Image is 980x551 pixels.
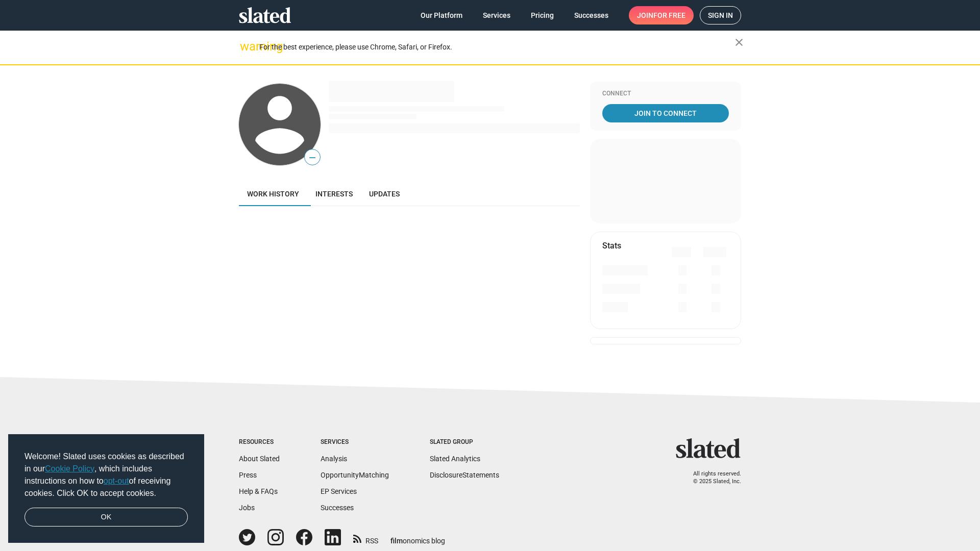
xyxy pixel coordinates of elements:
[602,240,621,251] mat-card-title: Stats
[566,6,617,24] a: Successes
[321,487,357,495] a: EP Services
[653,6,685,24] span: for free
[430,471,499,479] a: DisclosureStatements
[315,190,353,198] span: Interests
[321,471,389,479] a: OpportunityMatching
[321,438,389,446] div: Services
[733,36,745,48] mat-icon: close
[305,151,320,164] span: —
[239,455,280,463] a: About Slated
[240,40,252,53] mat-icon: warning
[321,504,354,512] a: Successes
[239,471,257,479] a: Press
[475,6,519,24] a: Services
[602,90,729,98] div: Connect
[412,6,471,24] a: Our Platform
[430,438,499,446] div: Slated Group
[390,528,445,546] a: filmonomics blog
[574,6,608,24] span: Successes
[24,450,188,499] span: Welcome! Slated uses cookies as described in our , which includes instructions on how to of recei...
[307,182,361,206] a: Interests
[239,487,278,495] a: Help & FAQs
[421,6,462,24] span: Our Platform
[629,6,694,24] a: Joinfor free
[602,104,729,122] a: Join To Connect
[523,6,562,24] a: Pricing
[45,464,94,473] a: Cookie Policy
[700,6,741,24] a: Sign in
[239,182,307,206] a: Work history
[430,455,480,463] a: Slated Analytics
[247,190,299,198] span: Work history
[361,182,408,206] a: Updates
[531,6,554,24] span: Pricing
[24,508,188,527] a: dismiss cookie message
[239,504,255,512] a: Jobs
[682,470,741,485] p: All rights reserved. © 2025 Slated, Inc.
[637,6,685,24] span: Join
[369,190,400,198] span: Updates
[353,530,378,546] a: RSS
[604,104,727,122] span: Join To Connect
[8,434,204,543] div: cookieconsent
[104,477,129,485] a: opt-out
[390,537,403,545] span: film
[483,6,510,24] span: Services
[239,438,280,446] div: Resources
[321,455,347,463] a: Analysis
[708,7,733,24] span: Sign in
[259,40,735,54] div: For the best experience, please use Chrome, Safari, or Firefox.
